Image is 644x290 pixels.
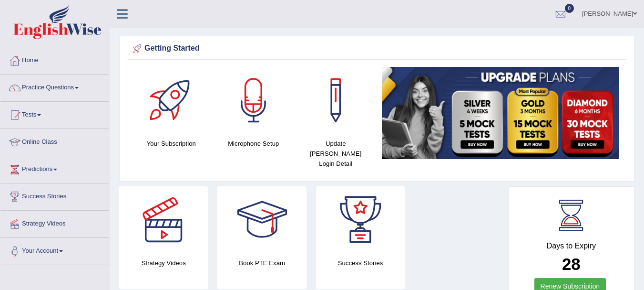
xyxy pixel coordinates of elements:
[0,211,109,235] a: Strategy Videos
[119,258,208,268] h4: Strategy Videos
[0,102,109,126] a: Tests
[562,255,581,273] b: 28
[0,75,109,98] a: Practice Questions
[316,258,405,268] h4: Success Stories
[135,139,208,149] h4: Your Subscription
[217,139,290,149] h4: Microphone Setup
[0,129,109,153] a: Online Class
[382,67,619,159] img: small5.jpg
[565,4,574,13] span: 0
[0,238,109,262] a: Your Account
[130,42,624,56] div: Getting Started
[0,47,109,71] a: Home
[0,183,109,207] a: Success Stories
[217,258,306,268] h4: Book PTE Exam
[299,139,372,169] h4: Update [PERSON_NAME] Login Detail
[0,156,109,180] a: Predictions
[519,242,624,250] h4: Days to Expiry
